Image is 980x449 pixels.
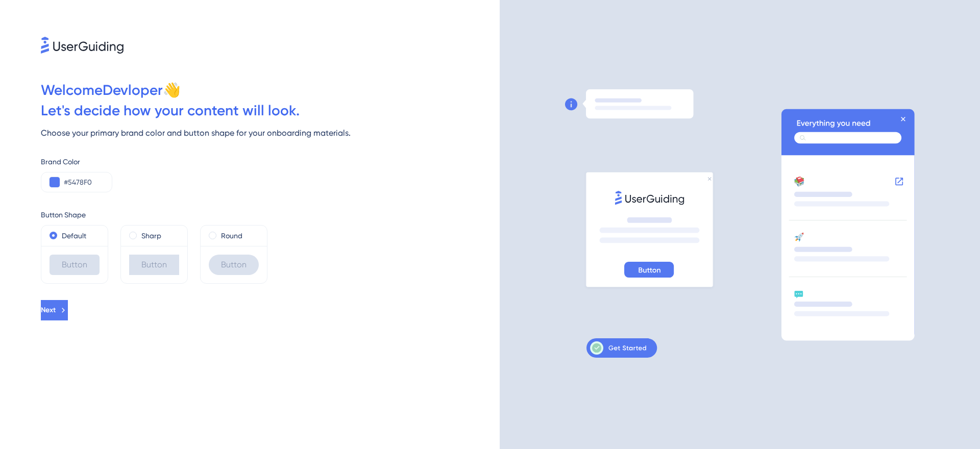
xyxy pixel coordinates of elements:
[41,101,500,121] div: Let ' s decide how your content will look.
[221,230,242,242] label: Round
[41,127,500,139] div: Choose your primary brand color and button shape for your onboarding materials.
[129,255,179,275] div: Button
[41,156,500,168] div: Brand Color
[50,255,100,275] div: Button
[41,209,500,221] div: Button Shape
[141,230,161,242] label: Sharp
[41,80,500,101] div: Welcome Devloper 👋
[41,300,68,320] button: Next
[209,255,259,275] div: Button
[41,304,56,316] span: Next
[62,230,86,242] label: Default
